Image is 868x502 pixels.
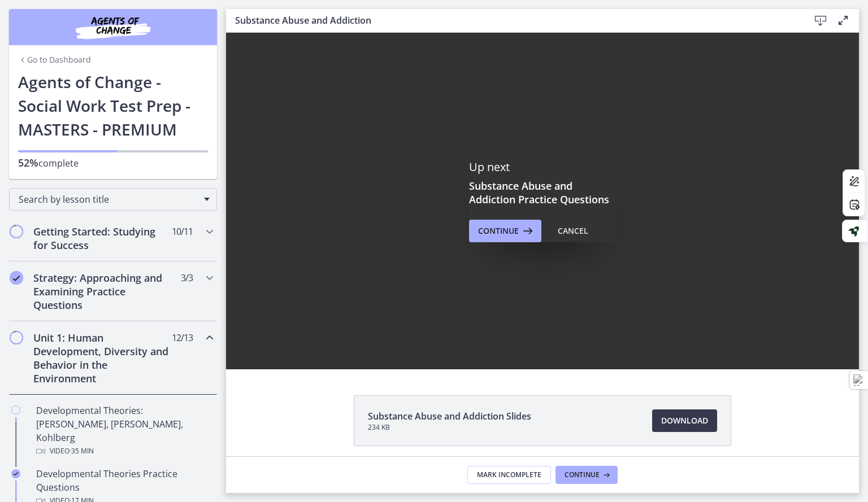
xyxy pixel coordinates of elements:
span: 234 KB [368,423,531,432]
h3: Substance Abuse and Addiction Practice Questions [469,179,616,206]
span: 10 / 11 [172,225,193,238]
div: Search by lesson title [9,188,217,211]
i: Completed [10,271,23,285]
button: Cancel [549,220,597,242]
span: Download [661,414,708,427]
p: Up next [469,160,616,174]
h2: Unit 1: Human Development, Diversity and Behavior in the Environment [33,331,171,385]
a: Go to Dashboard [18,54,91,66]
div: Cancel [558,224,588,238]
span: 12 / 13 [172,331,193,344]
span: 3 / 3 [181,271,193,285]
span: Substance Abuse and Addiction Slides [368,409,531,423]
h1: Agents of Change - Social Work Test Prep - MASTERS - PREMIUM [18,70,208,141]
span: Continue [478,224,519,238]
div: Developmental Theories: [PERSON_NAME], [PERSON_NAME], Kohlberg [36,404,212,458]
span: 52% [18,156,38,169]
span: Search by lesson title [19,193,198,206]
button: Mark Incomplete [467,466,551,484]
a: Download [652,409,717,432]
img: Agents of Change [45,14,181,41]
h3: Substance Abuse and Addiction [235,14,791,27]
span: Mark Incomplete [477,470,541,479]
span: · 35 min [70,444,94,458]
p: complete [18,156,208,170]
h2: Strategy: Approaching and Examining Practice Questions [33,271,171,312]
button: Continue [469,220,541,242]
span: Continue [565,470,600,479]
i: Completed [11,469,20,478]
div: Video [36,444,212,458]
h2: Getting Started: Studying for Success [33,225,171,252]
button: Continue [555,466,618,484]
